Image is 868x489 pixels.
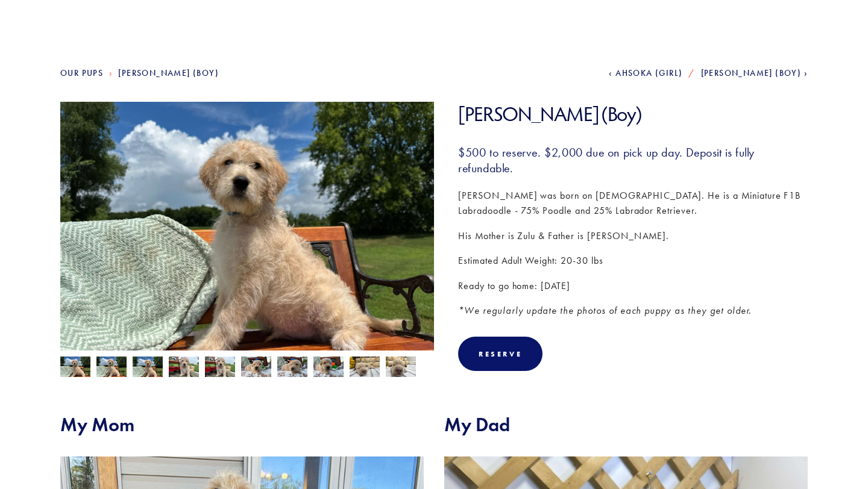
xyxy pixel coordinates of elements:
[241,355,271,378] img: Luke Skywalker 5.jpg
[458,305,752,316] em: *We regularly update the photos of each puppy as they get older.
[458,278,808,294] p: Ready to go home: [DATE]
[96,357,127,379] img: Luke Skywalker 9.jpg
[205,357,235,379] img: Luke Skywalker 7.jpg
[479,349,522,358] div: Reserve
[615,68,682,78] span: Ahsoka (Girl)
[701,68,802,78] span: [PERSON_NAME] (Boy)
[701,68,808,78] a: [PERSON_NAME] (Boy)
[458,253,808,269] p: Estimated Adult Weight: 20-30 lbs
[169,357,199,379] img: Luke Skywalker 6.jpg
[277,355,307,378] img: Luke Skywalker 3.jpg
[118,68,219,78] a: [PERSON_NAME] (Boy)
[444,413,808,436] h2: My Dad
[60,102,434,382] img: Luke Skywalker 8.jpg
[60,413,424,436] h2: My Mom
[458,188,808,219] p: [PERSON_NAME] was born on [DEMOGRAPHIC_DATA]. He is a Miniature F1B Labradoodle - 75% Poodle and ...
[458,228,808,244] p: His Mother is Zulu & Father is [PERSON_NAME].
[60,68,103,78] a: Our Pups
[609,68,682,78] a: Ahsoka (Girl)
[133,357,163,379] img: Luke Skywalker 10.jpg
[313,355,344,378] img: Luke Skywalker 4.jpg
[60,357,90,379] img: Luke Skywalker 8.jpg
[386,355,416,378] img: Luke Skywalker 2.jpg
[350,355,380,378] img: Luke Skywalker 1.jpg
[458,337,542,371] div: Reserve
[458,102,808,126] h1: [PERSON_NAME] (Boy)
[458,145,808,176] h3: $500 to reserve. $2,000 due on pick up day. Deposit is fully refundable.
